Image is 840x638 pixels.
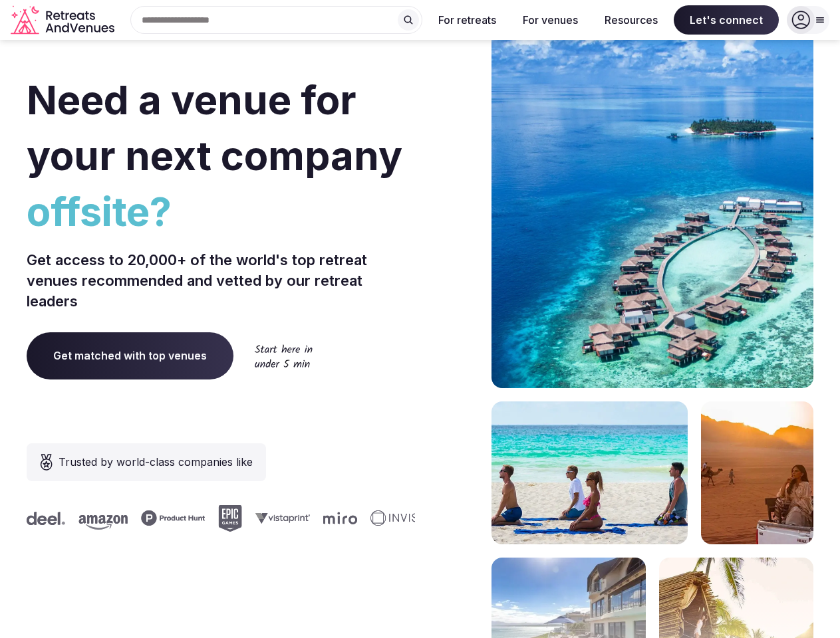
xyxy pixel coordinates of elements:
a: Get matched with top venues [27,332,233,379]
svg: Invisible company logo [369,510,442,526]
svg: Vistaprint company logo [254,512,309,524]
svg: Retreats and Venues company logo [11,5,117,35]
button: For venues [512,5,589,35]
img: Start here in under 5 min [255,344,313,368]
svg: Deel company logo [25,512,64,525]
svg: Miro company logo [322,512,356,524]
button: For retreats [428,5,507,35]
p: Get access to 20,000+ of the world's top retreat venues recommended and vetted by our retreat lea... [27,250,415,311]
span: Trusted by world-class companies like [59,454,253,470]
span: Let's connect [674,5,779,35]
a: Visit the homepage [11,5,117,35]
span: Need a venue for your next company [27,76,402,179]
button: Resources [594,5,668,35]
img: yoga on tropical beach [491,401,688,544]
img: woman sitting in back of truck with camels [701,401,813,544]
span: offsite? [27,183,415,239]
svg: Epic Games company logo [217,505,241,532]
